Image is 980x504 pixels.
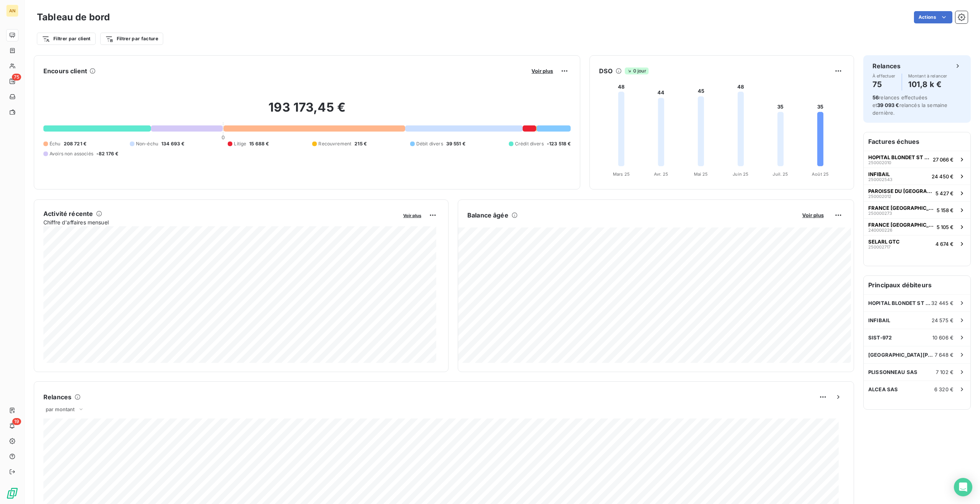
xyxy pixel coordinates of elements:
[864,168,970,184] button: INFIBAIL25000254324 450 €
[872,78,896,91] h4: 75
[864,235,970,252] button: SELARL GTC2500027174 674 €
[234,140,246,147] span: Litige
[864,184,970,201] button: PAROISSE DU [GEOGRAPHIC_DATA]2500020125 427 €
[864,218,970,235] button: FRANCE [GEOGRAPHIC_DATA]2400002265 105 €
[547,140,571,147] span: -123 518 €
[932,173,954,180] span: 24 450 €
[937,224,954,230] span: 5 105 €
[416,140,443,147] span: Débit divers
[914,11,952,23] button: Actions
[515,140,544,147] span: Crédit divers
[864,132,970,151] h6: Factures échues
[934,386,954,392] span: 6 320 €
[625,68,649,74] span: 0 jour
[868,386,898,392] span: ALCEA SAS
[868,245,891,249] span: 250002717
[864,201,970,218] button: FRANCE [GEOGRAPHIC_DATA]2500002735 158 €
[6,487,18,499] img: Logo LeanPay
[877,102,899,108] span: 39 093 €
[37,33,96,45] button: Filtrer par client
[868,194,891,199] span: 250002012
[868,211,892,216] span: 250000273
[868,300,931,306] span: HOPITAL BLONDET ST JOSEPH
[446,140,465,147] span: 39 551 €
[529,68,555,74] button: Voir plus
[43,209,93,218] h6: Activité récente
[868,171,890,177] span: INFIBAIL
[932,317,954,323] span: 24 575 €
[954,478,972,496] div: Open Intercom Messenger
[354,140,367,147] span: 215 €
[773,171,788,177] tspan: Juil. 25
[6,5,18,17] div: AN
[403,213,421,218] span: Voir plus
[868,317,890,323] span: INFIBAIL
[868,369,917,375] span: PLISSONNEAU SAS
[868,205,934,211] span: FRANCE [GEOGRAPHIC_DATA]
[812,171,829,177] tspan: Août 25
[12,418,21,425] span: 19
[531,68,553,74] span: Voir plus
[37,10,110,24] h3: Tableau de bord
[6,75,18,87] a: 75
[864,151,970,168] button: HOPITAL BLONDET ST JOSEPH25000201027 066 €
[936,369,954,375] span: 7 102 €
[50,140,61,147] span: Échu
[868,239,900,245] span: SELARL GTC
[694,171,708,177] tspan: Mai 25
[599,66,612,76] h6: DSO
[935,190,954,196] span: 5 427 €
[868,334,892,341] span: SIST-972
[872,61,901,71] h6: Relances
[46,406,75,412] span: par montant
[868,160,891,165] span: 250002010
[872,94,879,100] span: 56
[222,134,225,140] span: 0
[12,74,21,81] span: 75
[868,154,930,160] span: HOPITAL BLONDET ST JOSEPH
[937,207,954,213] span: 5 158 €
[64,140,86,147] span: 208 721 €
[136,140,158,147] span: Non-échu
[43,100,571,123] h2: 193 173,45 €
[935,352,954,358] span: 7 648 €
[868,228,892,232] span: 240000226
[50,150,93,157] span: Avoirs non associés
[932,334,954,341] span: 10 606 €
[872,94,947,116] span: relances effectuées et relancés la semaine dernière.
[935,241,954,247] span: 4 674 €
[96,150,118,157] span: -82 176 €
[401,212,424,219] button: Voir plus
[43,392,71,402] h6: Relances
[908,78,947,91] h4: 101,8 k €
[800,212,826,219] button: Voir plus
[654,171,668,177] tspan: Avr. 25
[249,140,269,147] span: 15 688 €
[868,188,932,194] span: PAROISSE DU [GEOGRAPHIC_DATA]
[100,33,163,45] button: Filtrer par facture
[43,66,87,76] h6: Encours client
[467,211,508,220] h6: Balance âgée
[318,140,351,147] span: Recouvrement
[933,156,954,163] span: 27 066 €
[868,222,934,228] span: FRANCE [GEOGRAPHIC_DATA]
[43,218,398,226] span: Chiffre d'affaires mensuel
[872,74,896,78] span: À effectuer
[613,171,630,177] tspan: Mars 25
[931,300,954,306] span: 32 445 €
[908,74,947,78] span: Montant à relancer
[868,177,892,182] span: 250002543
[864,276,970,294] h6: Principaux débiteurs
[161,140,184,147] span: 134 693 €
[802,212,824,218] span: Voir plus
[868,352,935,358] span: [GEOGRAPHIC_DATA][PERSON_NAME]
[733,171,749,177] tspan: Juin 25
